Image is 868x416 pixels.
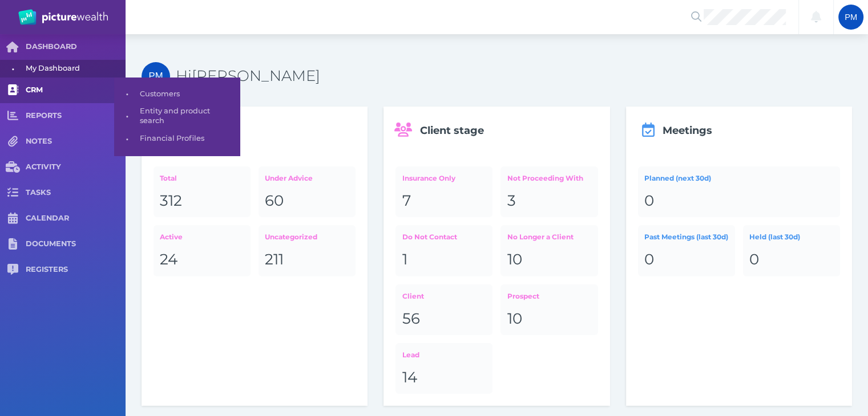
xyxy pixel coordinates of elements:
[265,250,349,270] div: 211
[26,111,126,121] span: REPORTS
[176,67,852,86] h3: Hi [PERSON_NAME]
[749,233,800,241] span: Held (last 30d)
[265,233,317,241] span: Uncategorized
[507,309,592,329] div: 10
[838,5,863,30] div: Peter McDonald
[402,174,455,182] span: Insurance Only
[114,132,140,146] span: •
[26,60,122,78] span: My Dashboard
[259,166,356,217] a: Under Advice60
[265,174,313,182] span: Under Advice
[638,225,735,276] a: Past Meetings (last 30d)0
[160,174,177,182] span: Total
[114,130,240,148] a: •Financial Profiles
[402,191,487,211] div: 7
[507,174,583,182] span: Not Proceeding With
[265,191,349,211] div: 60
[26,137,126,146] span: NOTES
[114,85,240,103] a: •Customers
[114,109,140,123] span: •
[26,85,126,95] span: CRM
[845,13,857,22] span: PM
[507,292,539,300] span: Prospect
[638,166,840,217] a: Planned (next 30d)0
[420,124,484,137] span: Client stage
[154,225,251,276] a: Active24
[507,250,592,270] div: 10
[749,250,834,270] div: 0
[154,166,251,217] a: Total312
[114,103,240,129] a: •Entity and product search
[140,85,236,103] span: Customers
[26,239,126,249] span: DOCUMENTS
[402,309,487,329] div: 56
[26,265,126,275] span: REGISTERS
[26,42,126,52] span: DASHBOARD
[26,162,126,172] span: ACTIVITY
[26,214,126,223] span: CALENDAR
[402,233,457,241] span: Do Not Contact
[663,124,712,137] span: Meetings
[644,191,834,211] div: 0
[743,225,840,276] a: Held (last 30d)0
[140,130,236,148] span: Financial Profiles
[142,62,170,91] div: Peter McDonald
[26,188,126,198] span: TASKS
[160,191,244,211] div: 312
[507,191,592,211] div: 3
[507,233,574,241] span: No Longer a Client
[140,103,236,129] span: Entity and product search
[644,233,728,241] span: Past Meetings (last 30d)
[402,250,487,270] div: 1
[402,350,419,359] span: Lead
[18,9,108,25] img: PW
[644,174,711,182] span: Planned (next 30d)
[149,71,163,81] span: PM
[402,292,424,300] span: Client
[114,87,140,101] span: •
[402,368,487,388] div: 14
[160,250,244,270] div: 24
[160,233,183,241] span: Active
[644,250,729,270] div: 0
